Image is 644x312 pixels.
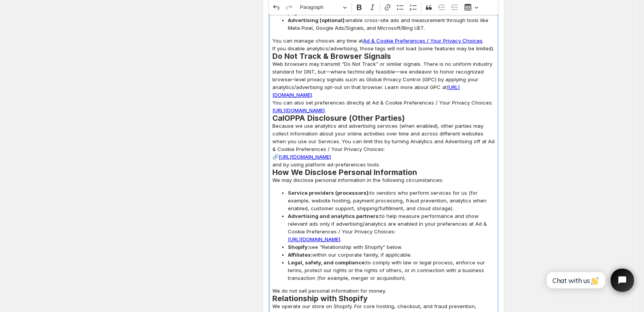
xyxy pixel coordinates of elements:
strong: Affiliates: [288,252,312,258]
span: Paragraph [300,3,340,12]
a: Ad & Cookie Preferences / Your Privacy Choices [363,38,483,44]
button: Paragraph, Heading [296,2,350,14]
iframe: Tidio Chat [538,262,641,298]
span: see “Relationship with Shopify” below. [288,243,495,251]
p: Because we use analytics and advertising services (when enabled), other parties may collect infor... [272,122,495,168]
p: You can manage choices any time at . If you disable analytics/advertising, those tags will not lo... [272,37,495,52]
span: enable cross-site ads and measurement through tools like Meta Pixel, Google Ads/Signals, and Micr... [288,16,495,32]
a: [URL][DOMAIN_NAME] [288,236,340,242]
p: We may disclose personal information in the following circumstances: [272,176,495,184]
span: to help measure performance and show relevant ads only if advertising/analytics are enabled in yo... [288,212,495,243]
strong: Advertising and analytics partners: [288,213,380,219]
a: [URL][DOMAIN_NAME] [272,107,325,113]
strong: Legal, safety, and compliance: [288,259,366,266]
p: We do not sell personal information for money. [272,287,495,295]
a: [URL][DOMAIN_NAME] [279,154,331,160]
span: to vendors who perform services for us (for example, website hosting, payment processing, fraud p... [288,189,495,212]
span: within our corporate family, if applicable. [288,251,495,259]
h2: Relationship with Shopify [272,295,495,302]
h2: Do Not Track & Browser Signals [272,52,495,60]
h2: CalOPPA Disclosure (Other Parties) [272,114,495,122]
span: to comply with law or legal process, enforce our terms, protect our rights or the rights of other... [288,259,495,282]
strong: Shopify: [288,244,309,250]
strong: Service providers (processors): [288,190,370,196]
h2: How We Disclose Personal Information [272,168,495,176]
p: Web browsers may transmit “Do Not Track” or similar signals. There is no uniform industry standar... [272,60,495,99]
strong: Advertising (optional): [288,17,346,23]
a: [URL][DOMAIN_NAME] [272,84,460,98]
p: You can also set preferences directly at Ad & Cookie Preferences / Your Privacy Choices: . [272,99,495,114]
